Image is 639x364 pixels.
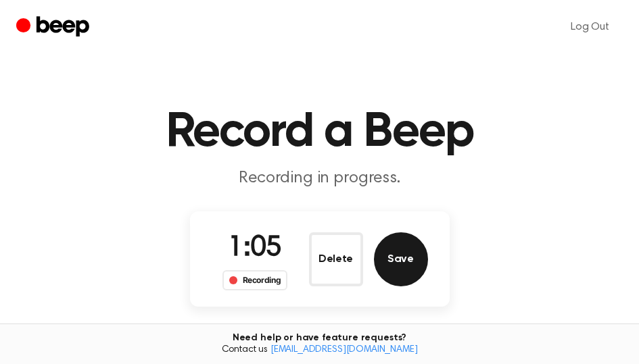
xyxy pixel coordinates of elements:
span: 1:05 [228,234,282,263]
button: Save Audio Record [374,232,428,286]
a: [EMAIL_ADDRESS][DOMAIN_NAME] [270,345,418,355]
div: Recording [222,270,288,290]
span: Contact us [8,344,631,357]
a: Log Out [557,11,623,43]
a: Beep [16,14,93,41]
p: Recording in progress. [60,167,579,190]
h1: Record a Beep [16,108,623,157]
button: Delete Audio Record [309,232,363,286]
